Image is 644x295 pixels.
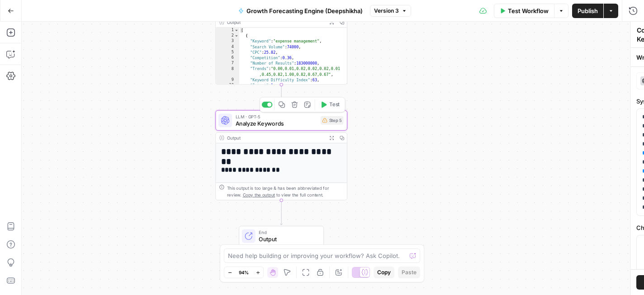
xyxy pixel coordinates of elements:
span: Publish [578,6,598,15]
span: Analyze Keywords [236,119,317,128]
span: Growth Forecasting Engine (Deepshikha) [246,6,363,15]
div: Output [227,19,324,26]
button: Copy [374,267,394,278]
span: Copy [377,268,391,276]
div: Output [227,135,324,141]
button: Test [317,99,343,110]
div: 6 [216,56,239,61]
button: Paste [398,267,420,278]
span: Toggle code folding, rows 1 through 1002 [234,28,239,33]
div: Step 5 [321,116,344,125]
span: End [259,229,317,235]
div: 8 [216,66,239,77]
span: Copy the output [243,192,275,197]
div: 4 [216,44,239,50]
g: Edge from step_5 to end [280,200,283,225]
div: 1 [216,28,239,33]
button: Test Workflow [494,4,554,18]
span: Test Workflow [508,6,549,15]
span: Output [259,235,317,243]
span: Test [329,101,340,108]
button: Publish [572,4,603,18]
span: 94% [239,269,249,276]
button: Version 3 [370,5,411,17]
div: 2 [216,33,239,39]
span: LLM · GPT-5 [236,113,317,120]
div: 9 [216,77,239,83]
div: This output is too large & has been abbreviated for review. to view the full content. [227,185,344,198]
div: 10 [216,83,239,89]
div: EndOutput [215,226,347,246]
div: 7 [216,61,239,66]
span: Version 3 [374,7,399,15]
span: Paste [402,268,417,276]
span: Toggle code folding, rows 2 through 11 [234,33,239,39]
div: 3 [216,39,239,44]
div: 5 [216,50,239,55]
button: Growth Forecasting Engine (Deepshikha) [233,4,368,18]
